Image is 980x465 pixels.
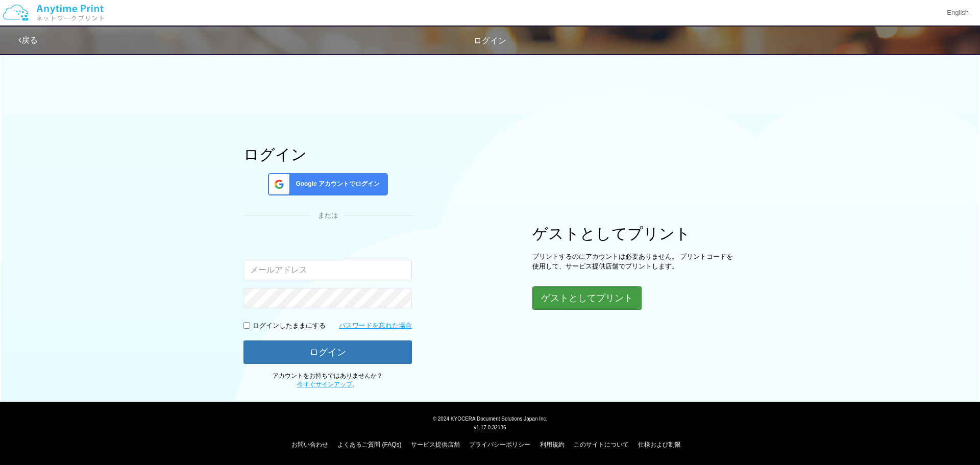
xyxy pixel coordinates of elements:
button: ゲストとしてプリント [532,286,642,310]
a: 戻る [18,36,38,44]
span: 。 [297,381,358,388]
a: パスワードを忘れた場合 [339,321,412,331]
a: このサイトについて [574,441,629,448]
a: サービス提供店舗 [411,441,460,448]
a: お問い合わせ [291,441,328,448]
span: v1.17.0.32136 [474,424,506,430]
p: プリントするのにアカウントは必要ありません。 プリントコードを使用して、サービス提供店舗でプリントします。 [532,252,737,271]
p: ログインしたままにする [253,321,326,331]
span: Google アカウントでログイン [291,180,380,188]
p: アカウントをお持ちではありませんか？ [243,372,412,389]
a: 仕様および制限 [638,441,681,448]
a: 利用規約 [540,441,565,448]
input: メールアドレス [243,260,412,280]
div: または [243,211,412,221]
span: ログイン [474,36,506,45]
span: © 2024 KYOCERA Document Solutions Japan Inc. [433,415,548,422]
a: 今すぐサインアップ [297,381,352,388]
h1: ログイン [243,146,412,163]
a: プライバシーポリシー [469,441,530,448]
a: よくあるご質問 (FAQs) [337,441,401,448]
h1: ゲストとしてプリント [532,225,737,242]
button: ログイン [243,340,412,364]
